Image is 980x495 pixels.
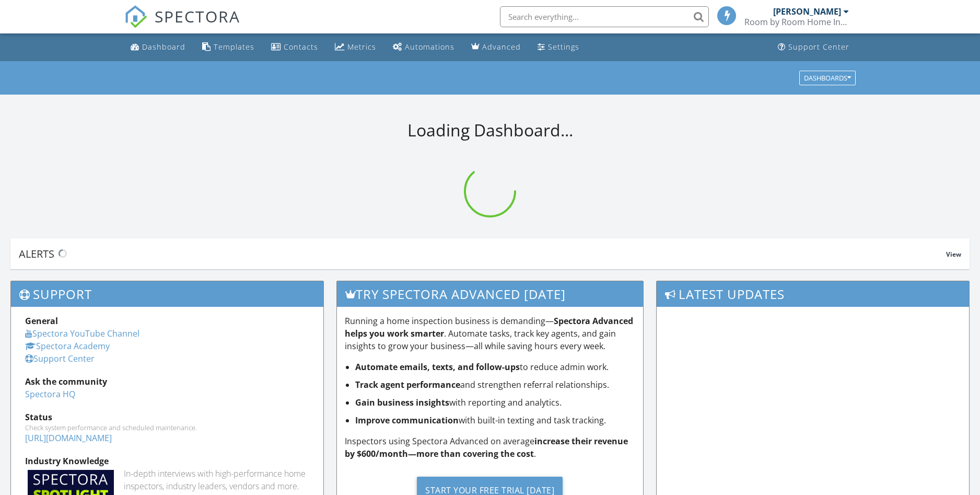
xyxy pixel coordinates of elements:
[355,378,635,391] li: and strengthen referral relationships.
[331,38,380,57] a: Metrics
[799,71,856,85] button: Dashboards
[214,42,254,52] div: Templates
[355,415,459,426] strong: Improve communication
[405,42,454,52] div: Automations
[533,38,584,57] a: Settings
[25,340,110,352] a: Spectora Academy
[284,42,318,52] div: Contacts
[347,42,376,52] div: Metrics
[355,361,635,373] li: to reduce admin work.
[355,361,520,373] strong: Automate emails, texts, and follow-ups
[355,379,460,390] strong: Track agent performance
[355,397,449,408] strong: Gain business insights
[124,14,240,36] a: SPECTORA
[25,328,139,339] a: Spectora YouTube Channel
[267,38,322,57] a: Contacts
[773,6,841,17] div: [PERSON_NAME]
[804,74,851,82] div: Dashboards
[744,17,849,27] div: Room by Room Home Inspection Services LLC
[25,411,309,423] div: Status
[345,315,633,339] strong: Spectora Advanced helps you work smarter
[774,38,854,57] a: Support Center
[500,6,709,27] input: Search everything...
[946,250,961,259] span: View
[355,414,635,427] li: with built-in texting and task tracking.
[11,281,323,307] h3: Support
[389,38,459,57] a: Automations (Basic)
[337,281,643,307] h3: Try spectora advanced [DATE]
[19,247,946,261] div: Alerts
[355,396,635,409] li: with reporting and analytics.
[198,38,259,57] a: Templates
[25,388,75,400] a: Spectora HQ
[482,42,521,52] div: Advanced
[25,432,112,444] a: [URL][DOMAIN_NAME]
[345,435,628,459] strong: increase their revenue by $600/month—more than covering the cost
[345,315,635,352] p: Running a home inspection business is demanding— . Automate tasks, track key agents, and gain ins...
[25,375,309,388] div: Ask the community
[25,423,309,432] div: Check system performance and scheduled maintenance.
[657,281,969,307] h3: Latest Updates
[124,5,147,28] img: The Best Home Inspection Software - Spectora
[142,42,185,52] div: Dashboard
[25,455,309,467] div: Industry Knowledge
[25,315,58,327] strong: General
[467,38,525,57] a: Advanced
[788,42,849,52] div: Support Center
[126,38,190,57] a: Dashboard
[155,5,240,27] span: SPECTORA
[548,42,579,52] div: Settings
[25,353,95,364] a: Support Center
[345,435,635,460] p: Inspectors using Spectora Advanced on average .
